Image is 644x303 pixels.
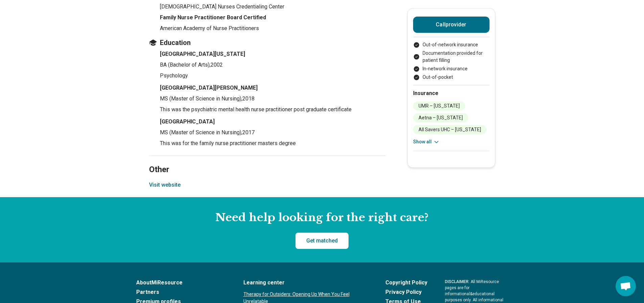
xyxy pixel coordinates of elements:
[160,139,386,147] p: This was for the family nurse practitioner masters degree
[413,50,490,64] li: Documentation provided for patient filling
[413,138,440,145] button: Show all
[413,113,468,122] li: Aetna – [US_STATE]
[445,279,469,284] span: DISCLAIMER
[160,3,386,11] p: [DEMOGRAPHIC_DATA] Nurses Credentialing Center
[413,41,490,81] ul: Payment options
[160,106,386,114] p: This was the psychiatric mental health nurse practitioner post graduate certificate
[160,50,386,58] h4: [GEOGRAPHIC_DATA][US_STATE]
[136,288,226,296] a: Partners
[385,288,427,296] a: Privacy Policy
[160,61,386,69] p: BA (Bachelor of Arts) , 2002
[136,279,226,287] a: AboutMiResource
[160,24,386,32] p: American Academy of Nurse Practitioners
[160,95,386,103] p: MS (Master of Science in Nursing) , 2018
[160,129,386,137] p: MS (Master of Science in Nursing) , 2017
[149,181,181,189] button: Visit website
[149,38,386,47] h3: Education
[160,118,386,126] h4: [GEOGRAPHIC_DATA]
[160,84,386,92] h4: [GEOGRAPHIC_DATA][PERSON_NAME]
[413,74,490,81] li: Out-of-pocket
[160,72,386,80] p: Psychology
[243,279,368,287] a: Learning center
[616,276,636,296] div: Open chat
[5,211,639,225] h2: Need help looking for the right care?
[149,148,386,176] h2: Other
[413,89,490,97] h2: Insurance
[160,14,386,22] h4: Family Nurse Practitioner Board Certified
[413,125,486,134] li: All Savers UHC – [US_STATE]
[413,41,490,48] li: Out-of-network insurance
[413,101,465,111] li: UMR – [US_STATE]
[295,233,349,249] a: Get matched
[413,65,490,72] li: In-network insurance
[385,279,427,287] a: Copyright Policy
[413,17,490,33] button: Callprovider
